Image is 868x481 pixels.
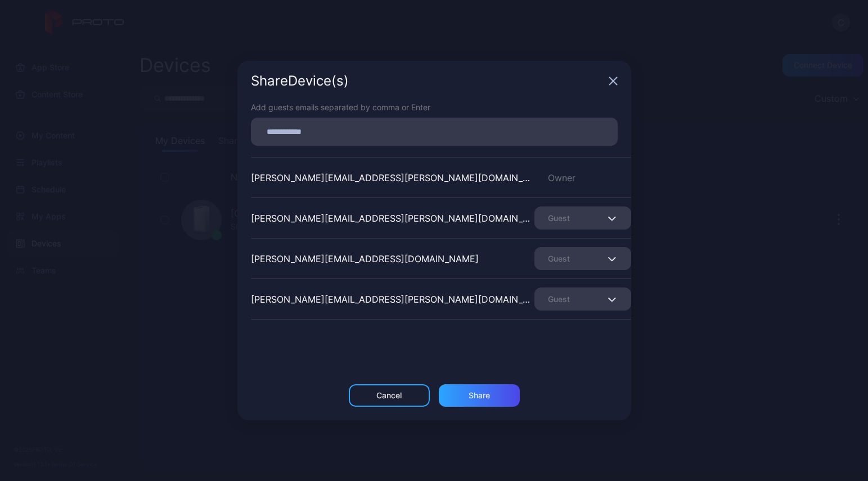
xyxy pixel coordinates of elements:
[251,293,534,306] div: [PERSON_NAME][EMAIL_ADDRESS][PERSON_NAME][DOMAIN_NAME]
[376,391,402,400] div: Cancel
[251,171,534,185] div: [PERSON_NAME][EMAIL_ADDRESS][PERSON_NAME][DOMAIN_NAME]
[349,384,430,407] button: Cancel
[251,74,604,88] div: Share Device (s)
[469,391,490,400] div: Share
[534,206,631,230] button: Guest
[439,384,520,407] button: Share
[534,247,631,270] button: Guest
[534,171,631,185] div: Owner
[251,101,618,113] div: Add guests emails separated by comma or Enter
[251,252,479,266] div: [PERSON_NAME][EMAIL_ADDRESS][DOMAIN_NAME]
[251,212,534,225] div: [PERSON_NAME][EMAIL_ADDRESS][PERSON_NAME][DOMAIN_NAME]
[534,287,631,311] button: Guest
